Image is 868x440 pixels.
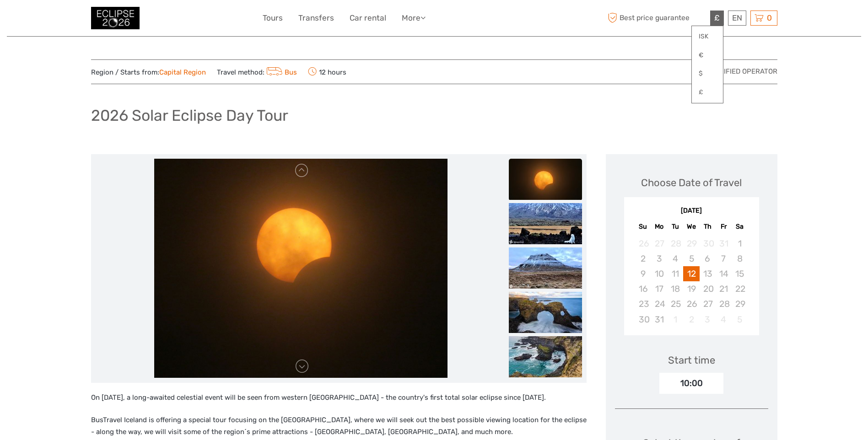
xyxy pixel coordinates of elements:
[667,220,683,233] div: Tu
[683,220,699,233] div: We
[714,13,720,22] span: £
[683,312,699,327] div: Not available Wednesday, September 2nd, 2026
[641,176,742,190] div: Choose Date of Travel
[732,312,748,327] div: Not available Saturday, September 5th, 2026
[700,312,716,327] div: Not available Thursday, September 3rd, 2026
[700,236,716,251] div: Not available Thursday, July 30th, 2026
[509,203,582,244] img: ee79a95aa7a646fd9d56c6a870efde1c_slider_thumbnail.jpeg
[667,236,683,251] div: Not available Tuesday, July 28th, 2026
[711,67,777,76] span: Verified Operator
[732,251,748,266] div: Not available Saturday, August 8th, 2026
[659,373,723,394] div: 10:00
[651,251,667,266] div: Not available Monday, August 3rd, 2026
[91,414,587,438] p: BusTravel Iceland is offering a special tour focusing on the [GEOGRAPHIC_DATA], where we will see...
[624,206,759,216] div: [DATE]
[692,47,723,64] a: €
[683,281,699,296] div: Not available Wednesday, August 19th, 2026
[667,251,683,266] div: Not available Tuesday, August 4th, 2026
[509,336,582,377] img: f1745581508940018873e2e879e0a896_slider_thumbnail.jpeg
[692,28,723,45] a: ISK
[700,251,716,266] div: Not available Thursday, August 6th, 2026
[716,312,732,327] div: Not available Friday, September 4th, 2026
[700,220,716,233] div: Th
[635,236,651,251] div: Not available Sunday, July 26th, 2026
[264,68,297,76] a: Bus
[651,312,667,327] div: Not available Monday, August 31st, 2026
[509,292,582,333] img: e663debe5e3544189221d142dac8371d_slider_thumbnail.jpeg
[154,159,447,378] img: 98cffdc229d24f10a16d941bdaef80a8_main_slider.jpeg
[700,281,716,296] div: Not available Thursday, August 20th, 2026
[651,281,667,296] div: Not available Monday, August 17th, 2026
[683,251,699,266] div: Not available Wednesday, August 5th, 2026
[716,236,732,251] div: Not available Friday, July 31st, 2026
[651,236,667,251] div: Not available Monday, July 27th, 2026
[402,11,426,25] a: More
[667,296,683,311] div: Not available Tuesday, August 25th, 2026
[692,65,723,82] a: $
[728,11,746,26] div: EN
[91,392,587,404] p: On [DATE], a long-awaited celestial event will be seen from western [GEOGRAPHIC_DATA] - the count...
[732,236,748,251] div: Not available Saturday, August 1st, 2026
[732,296,748,311] div: Not available Saturday, August 29th, 2026
[509,159,582,200] img: 98cffdc229d24f10a16d941bdaef80a8_slider_thumbnail.jpeg
[635,296,651,311] div: Not available Sunday, August 23rd, 2026
[350,11,386,25] a: Car rental
[667,312,683,327] div: Not available Tuesday, September 1st, 2026
[635,220,651,233] div: Su
[667,281,683,296] div: Not available Tuesday, August 18th, 2026
[716,281,732,296] div: Not available Friday, August 21st, 2026
[298,11,334,25] a: Transfers
[716,251,732,266] div: Not available Friday, August 7th, 2026
[263,11,283,25] a: Tours
[683,236,699,251] div: Not available Wednesday, July 29th, 2026
[716,220,732,233] div: Fr
[732,220,748,233] div: Sa
[308,65,346,78] span: 12 hours
[683,266,699,281] div: Choose Wednesday, August 12th, 2026
[635,281,651,296] div: Not available Sunday, August 16th, 2026
[683,296,699,311] div: Not available Wednesday, August 26th, 2026
[651,220,667,233] div: Mo
[606,11,708,26] span: Best price guarantee
[716,266,732,281] div: Not available Friday, August 14th, 2026
[766,13,773,22] span: 0
[732,266,748,281] div: Not available Saturday, August 15th, 2026
[635,312,651,327] div: Not available Sunday, August 30th, 2026
[627,236,756,327] div: month 2026-08
[732,281,748,296] div: Not available Saturday, August 22nd, 2026
[692,84,723,101] a: £
[159,68,206,76] a: Capital Region
[635,251,651,266] div: Not available Sunday, August 2nd, 2026
[667,266,683,281] div: Not available Tuesday, August 11th, 2026
[700,296,716,311] div: Not available Thursday, August 27th, 2026
[91,7,140,29] img: 3312-44506bfc-dc02-416d-ac4c-c65cb0cf8db4_logo_small.jpg
[217,65,297,78] span: Travel method:
[509,247,582,289] img: 59c996b1d0214741bec64a66eef78d05_slider_thumbnail.jpeg
[91,68,206,77] span: Region / Starts from:
[651,266,667,281] div: Not available Monday, August 10th, 2026
[651,296,667,311] div: Not available Monday, August 24th, 2026
[668,353,715,367] div: Start time
[91,106,288,125] h1: 2026 Solar Eclipse Day Tour
[635,266,651,281] div: Not available Sunday, August 9th, 2026
[716,296,732,311] div: Not available Friday, August 28th, 2026
[700,266,716,281] div: Not available Thursday, August 13th, 2026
